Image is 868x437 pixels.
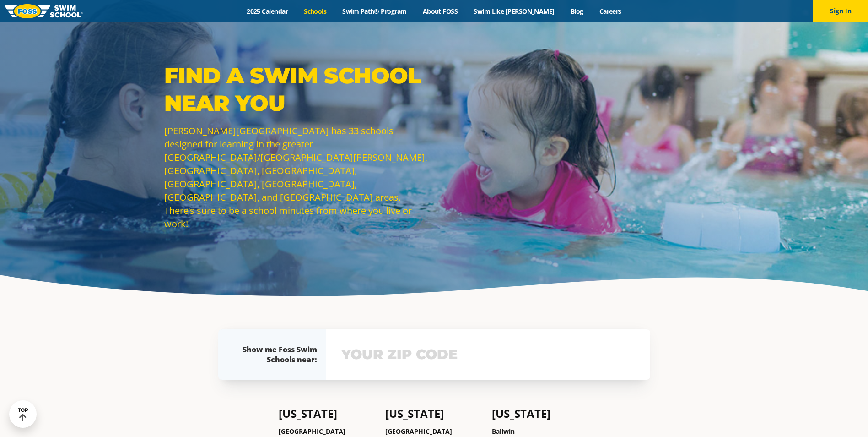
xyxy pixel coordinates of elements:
[164,124,430,230] p: [PERSON_NAME][GEOGRAPHIC_DATA] has 33 schools designed for learning in the greater [GEOGRAPHIC_DA...
[296,7,334,16] a: Schools
[18,407,28,421] div: TOP
[492,427,515,436] a: Ballwin
[492,407,589,420] h4: [US_STATE]
[164,62,430,117] p: Find a Swim School Near You
[562,7,591,16] a: Blog
[415,7,466,16] a: About FOSS
[334,7,415,16] a: Swim Path® Program
[466,7,563,16] a: Swim Like [PERSON_NAME]
[385,427,452,436] a: [GEOGRAPHIC_DATA]
[385,407,483,420] h4: [US_STATE]
[239,7,296,16] a: 2025 Calendar
[279,427,345,436] a: [GEOGRAPHIC_DATA]
[5,4,83,18] img: FOSS Swim School Logo
[237,344,317,365] div: Show me Foss Swim Schools near:
[279,407,376,420] h4: [US_STATE]
[339,341,637,368] input: YOUR ZIP CODE
[591,7,629,16] a: Careers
